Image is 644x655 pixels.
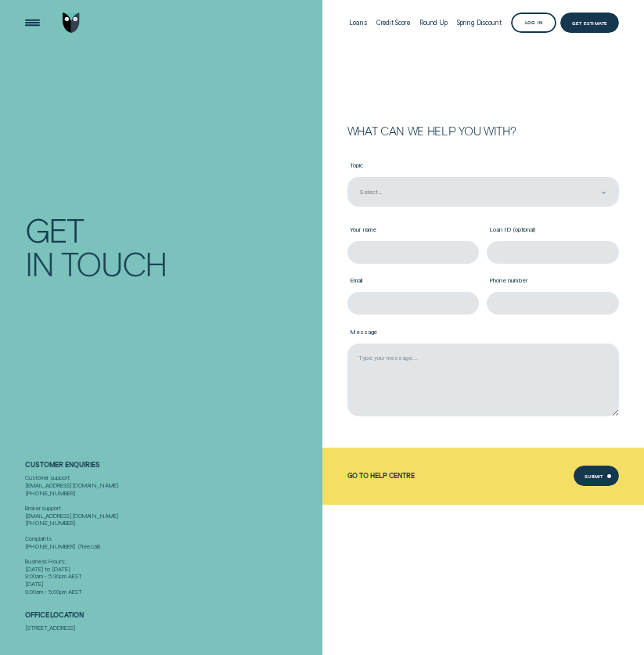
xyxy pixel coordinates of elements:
button: Open Menu [23,13,43,33]
div: Get [25,214,83,247]
label: Your name [347,220,480,241]
label: Email [347,272,480,293]
a: Go to Help Centre [347,472,416,480]
div: [STREET_ADDRESS] [25,624,318,632]
div: Touch [61,247,166,279]
a: Get Estimate [560,13,619,33]
img: Wisr [63,13,80,33]
h1: Get In Touch [25,214,318,277]
h2: What can we help you with? [347,125,620,136]
div: Customer support [EMAIL_ADDRESS][DOMAIN_NAME] [PHONE_NUMBER] Broker support [EMAIL_ADDRESS][DOMAI... [25,474,318,596]
div: Spring Discount [457,19,502,27]
div: Loans [349,19,367,27]
label: Topic [347,157,620,178]
div: Select... [360,189,382,197]
h2: Customer Enquiries [25,461,318,474]
h2: Office Location [25,611,318,624]
label: Loan ID (optional) [487,220,619,241]
div: Credit Score [376,19,410,27]
div: Round Up [419,19,448,27]
label: Message [347,322,620,344]
button: Submit [574,466,619,486]
button: Log in [511,13,556,33]
label: Phone number [487,272,619,293]
div: In [25,247,53,279]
